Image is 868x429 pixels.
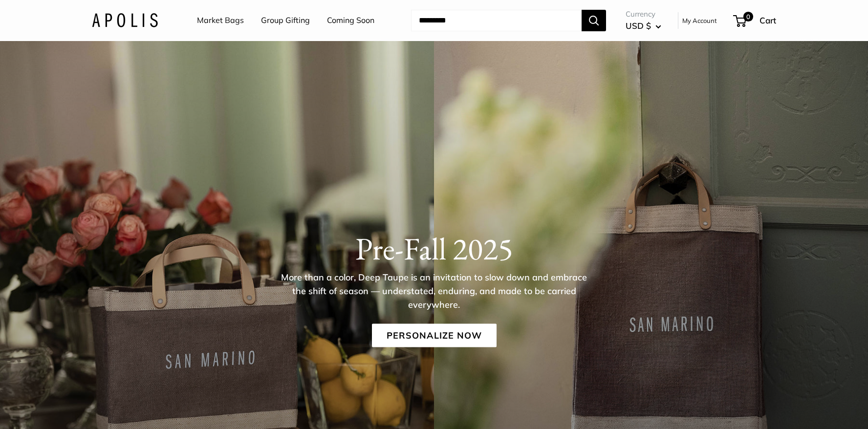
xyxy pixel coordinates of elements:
[626,7,661,21] span: Currency
[626,21,651,31] span: USD $
[682,15,717,26] a: My Account
[743,12,753,21] span: 0
[734,13,776,28] a: 0 Cart
[759,15,776,25] span: Cart
[582,10,606,31] button: Search
[275,271,593,312] p: More than a color, Deep Taupe is an invitation to slow down and embrace the shift of season — und...
[327,13,374,28] a: Coming Soon
[372,324,497,347] a: Personalize Now
[626,18,661,34] button: USD $
[92,230,776,267] h1: Pre-Fall 2025
[411,10,582,31] input: Search...
[261,13,310,28] a: Group Gifting
[92,13,158,27] img: Apolis
[197,13,244,28] a: Market Bags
